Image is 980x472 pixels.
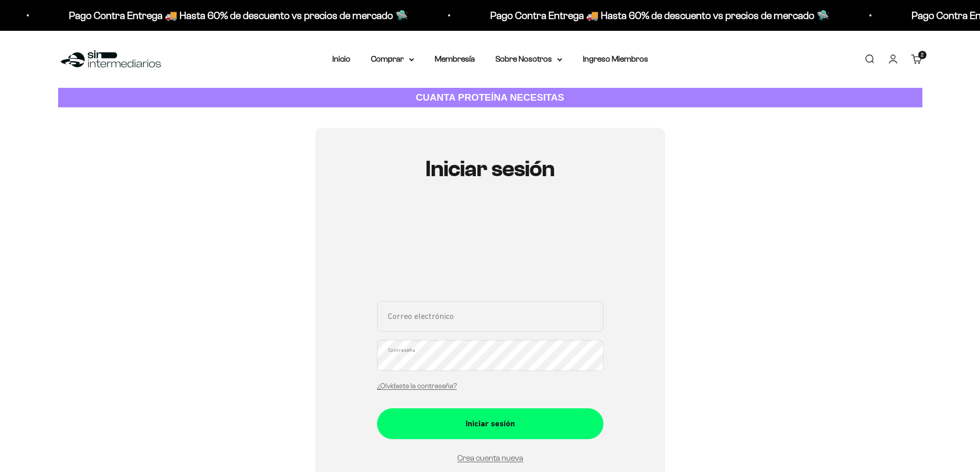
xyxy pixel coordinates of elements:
iframe: Social Login Buttons [377,212,603,289]
p: Pago Contra Entrega 🚚 Hasta 60% de descuento vs precios de mercado 🛸 [490,7,829,24]
strong: CUANTA PROTEÍNA NECESITAS [416,92,564,103]
a: CUANTA PROTEÍNA NECESITAS [58,88,922,108]
a: ¿Olvidaste la contraseña? [377,382,457,390]
a: Crea cuenta nueva [457,454,523,462]
div: Iniciar sesión [398,417,583,430]
button: Iniciar sesión [377,408,603,439]
summary: Comprar [371,52,414,66]
summary: Sobre Nosotros [495,52,562,66]
p: Pago Contra Entrega 🚚 Hasta 60% de descuento vs precios de mercado 🛸 [69,7,408,24]
a: Ingreso Miembros [583,54,648,63]
a: Membresía [435,54,475,63]
a: Inicio [332,54,350,63]
h1: Iniciar sesión [377,157,603,181]
span: 2 [921,52,923,58]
